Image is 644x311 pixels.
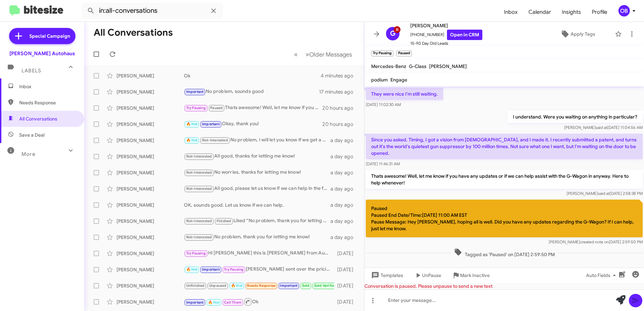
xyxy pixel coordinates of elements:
[117,299,184,305] div: [PERSON_NAME]
[586,2,613,22] a: Profile
[334,266,359,273] div: [DATE]
[184,169,330,176] div: No worries, thanks for letting me know!
[184,120,322,128] div: Okay, thank you!
[231,283,243,288] span: 🔥 Hot
[543,28,612,40] button: Apply Tags
[447,269,495,281] button: Mark Inactive
[224,267,244,272] span: Try Pausing
[321,72,359,79] div: 4 minutes ago
[19,83,76,90] span: Inbox
[564,125,643,130] span: [PERSON_NAME] [DATE] 11:04:56 AM
[117,250,184,257] div: [PERSON_NAME]
[82,3,223,19] input: Search
[409,269,447,281] button: UnPause
[186,138,198,142] span: 🔥 Hot
[208,300,220,305] span: 🔥 Hot
[422,269,441,281] span: UnPause
[117,202,184,208] div: [PERSON_NAME]
[366,134,643,159] p: Since you asked. Timing, I got a vision from [DEMOGRAPHIC_DATA], and I made it. I recently submit...
[330,234,359,241] div: a day ago
[366,170,643,189] p: Thats awesome! Well, let me know if you have any updates or if we can help assist with the G-Wago...
[210,106,223,110] span: Paused
[429,63,467,69] span: [PERSON_NAME]
[184,266,334,273] div: [PERSON_NAME] sent over the pricing, how does it look? 1.9% financing for 36 months fyi. its a gr...
[334,250,359,257] div: [DATE]
[498,2,523,22] a: Inbox
[390,77,407,83] span: Engage
[371,50,393,57] small: Try Pausing
[117,282,184,289] div: [PERSON_NAME]
[224,300,241,305] span: Call Them
[410,30,482,40] span: [PHONE_NUMBER]
[451,248,557,258] span: Tagged as 'Paused' on [DATE] 2:59:50 PM
[186,106,206,110] span: Try Pausing
[366,88,443,100] p: They were nice I'm still waiting.
[366,102,401,107] span: [DATE] 11:02:30 AM
[371,63,406,69] span: Mercedes-Benz
[209,283,227,288] span: Unpaused
[184,282,334,289] div: Thanks :)
[290,47,356,61] nav: Page navigation example
[186,154,212,159] span: Not-Interested
[409,63,426,69] span: G-Class
[508,111,643,123] p: I understand. Were you waiting on anything in particular?
[29,33,70,39] span: Special Campaign
[184,249,334,257] div: Hi [PERSON_NAME] this is [PERSON_NAME] from Audi Sylvania, we just got a new 2025 All-new Q5 blue...
[556,2,586,22] a: Insights
[184,72,321,79] div: Ok
[19,99,76,106] span: Needs Response
[117,218,184,224] div: [PERSON_NAME]
[618,5,630,16] div: OB
[396,50,412,57] small: Paused
[184,217,330,225] div: Liked “No problem, thank you for letting me know!”
[613,5,637,16] button: OB
[117,185,184,192] div: [PERSON_NAME]
[117,121,184,128] div: [PERSON_NAME]
[302,283,310,288] span: Sold
[290,47,302,61] button: Previous
[184,136,330,144] div: No problem, I will let you know if we get a CX-30 in.
[186,170,212,175] span: Not-Interested
[217,219,231,223] span: Finished
[117,169,184,176] div: [PERSON_NAME]
[305,50,309,59] span: »
[184,185,330,193] div: All good, please let us know if we can help in the future. If there is anything we can do regardi...
[117,266,184,273] div: [PERSON_NAME]
[330,137,359,144] div: a day ago
[523,2,556,22] a: Calendar
[330,218,359,224] div: a day ago
[9,28,75,44] a: Special Campaign
[280,283,297,288] span: Important
[370,269,403,281] span: Templates
[186,90,204,94] span: Important
[117,72,184,79] div: [PERSON_NAME]
[371,77,388,83] span: podium
[117,89,184,95] div: [PERSON_NAME]
[581,269,624,281] button: Auto Fields
[294,50,298,59] span: «
[184,152,330,160] div: All good, thanks for letting me know!
[117,105,184,111] div: [PERSON_NAME]
[202,138,228,142] span: Not-Interested
[186,186,212,191] span: Not-Interested
[9,50,75,57] div: [PERSON_NAME] Autohaus
[186,219,212,223] span: Not-Interested
[364,269,409,281] button: Templates
[330,169,359,176] div: a day ago
[322,105,359,111] div: 20 hours ago
[366,161,400,166] span: [DATE] 11:46:31 AM
[22,151,35,157] span: More
[117,137,184,144] div: [PERSON_NAME]
[186,122,198,126] span: 🔥 Hot
[19,115,57,122] span: All Conversations
[202,267,220,272] span: Important
[94,27,173,38] h1: All Conversations
[330,185,359,192] div: a day ago
[598,191,610,196] span: said at
[117,234,184,241] div: [PERSON_NAME]
[319,89,359,95] div: 17 minutes ago
[186,235,212,239] span: Not-Interested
